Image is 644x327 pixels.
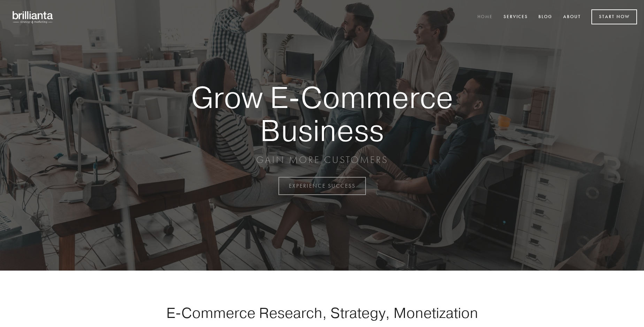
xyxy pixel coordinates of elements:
a: About [559,11,585,23]
h1: E-Commerce Research, Strategy, Monetization [144,304,500,321]
img: brillianta - research, strategy, marketing [7,7,59,27]
a: Home [473,11,497,23]
a: Start Now [591,9,637,24]
a: Blog [534,11,557,23]
a: EXPERIENCE SUCCESS [278,177,366,195]
p: GAIN MORE CUSTOMERS [167,154,477,166]
strong: Grow E-Commerce Business [167,81,477,147]
a: Services [499,11,532,23]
